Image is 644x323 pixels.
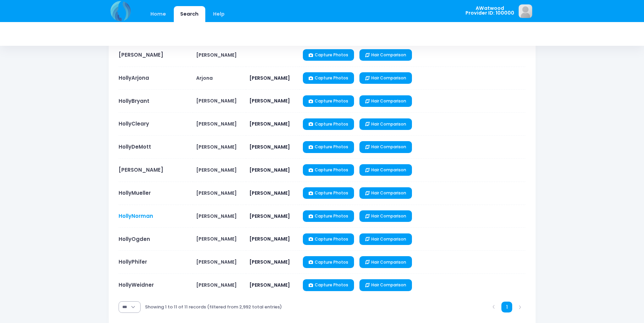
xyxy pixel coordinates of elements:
a: Capture Photos [303,279,354,291]
span: [PERSON_NAME] [249,259,290,265]
span: [PERSON_NAME] [249,75,290,81]
a: HollyNorman [119,212,153,220]
a: Capture Photos [303,72,354,84]
div: Showing 1 to 11 of 11 records (filtered from 2,992 total entries) [145,299,282,315]
span: Arjona [196,75,213,81]
a: Hair Comparison [359,141,412,153]
span: [PERSON_NAME] [249,213,290,220]
span: [PERSON_NAME] [249,282,290,288]
span: [PERSON_NAME] [196,97,237,104]
span: [PERSON_NAME] [249,120,290,127]
a: HollyBryant [119,97,149,104]
a: Capture Photos [303,118,354,130]
a: HollyOgden [119,235,150,243]
a: Capture Photos [303,164,354,176]
a: Hair Comparison [359,210,412,222]
span: [PERSON_NAME] [249,190,290,196]
a: HollyArjona [119,74,149,81]
a: Capture Photos [303,49,354,61]
span: [PERSON_NAME] [249,97,290,104]
span: [PERSON_NAME] [196,213,237,220]
span: [PERSON_NAME] [196,259,237,265]
a: Hair Comparison [359,164,412,176]
a: [PERSON_NAME] [119,166,163,173]
a: Hair Comparison [359,187,412,199]
a: Capture Photos [303,95,354,107]
span: [PERSON_NAME] [249,167,290,173]
span: AWatwood Provider ID: 100000 [465,6,514,16]
span: [PERSON_NAME] [249,144,290,150]
a: HollyMueller [119,189,151,196]
span: [PERSON_NAME] [196,282,237,288]
span: [PERSON_NAME] [196,167,237,173]
a: HollyDeMott [119,143,151,150]
span: [PERSON_NAME] [196,144,237,150]
a: Search [174,6,205,22]
a: Capture Photos [303,233,354,245]
span: [PERSON_NAME] [249,235,290,242]
span: [PERSON_NAME] [196,52,237,58]
a: HollyCleary [119,120,149,127]
img: image [519,4,532,18]
span: [PERSON_NAME] [196,120,237,127]
a: Hair Comparison [359,256,412,268]
a: Hair Comparison [359,49,412,61]
a: Capture Photos [303,141,354,153]
span: [PERSON_NAME] [196,190,237,196]
a: HollyWeidner [119,281,154,288]
a: Capture Photos [303,256,354,268]
a: Hair Comparison [359,279,412,291]
a: 1 [501,302,513,313]
a: Capture Photos [303,187,354,199]
a: Help [206,6,231,22]
span: [PERSON_NAME] [196,235,237,242]
a: Hair Comparison [359,233,412,245]
a: Home [144,6,173,22]
a: [PERSON_NAME] [119,51,163,58]
a: Hair Comparison [359,118,412,130]
a: Capture Photos [303,210,354,222]
a: Hair Comparison [359,95,412,107]
a: Hair Comparison [359,72,412,84]
a: HollyPhifer [119,258,147,265]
